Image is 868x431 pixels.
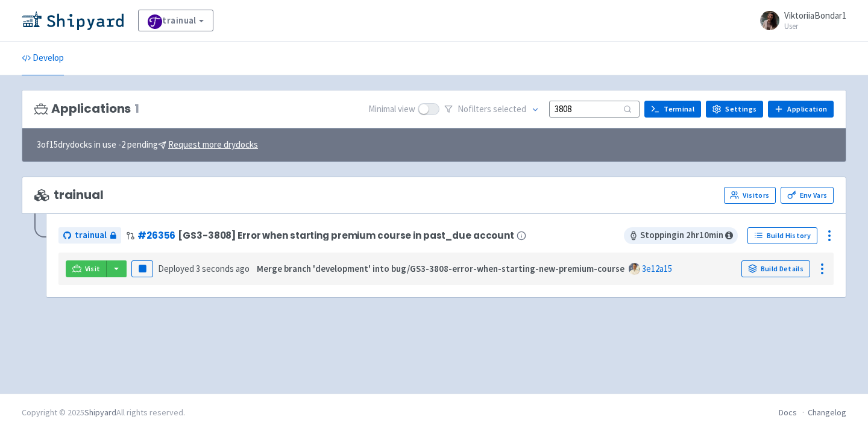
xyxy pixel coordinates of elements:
[84,407,116,418] a: Shipyard
[138,10,213,31] a: trainual
[257,263,624,274] strong: Merge branch 'development' into bug/GS3-3808-error-when-starting-new-premium-course
[368,102,415,116] span: Minimal view
[549,101,640,117] input: Search...
[644,101,701,118] a: Terminal
[784,22,846,30] small: User
[37,138,258,152] span: 3 of 15 drydocks in use - 2 pending
[137,229,175,242] a: #26356
[779,407,797,418] a: Docs
[642,263,672,274] a: 3e12a15
[22,42,64,75] a: Develop
[624,227,738,244] span: Stopping in 2 hr 10 min
[85,264,101,274] span: Visit
[781,187,834,204] a: Env Vars
[768,101,834,118] a: Application
[493,103,526,115] span: selected
[808,407,846,418] a: Changelog
[131,260,153,277] button: Pause
[747,227,817,244] a: Build History
[75,228,107,242] span: trainual
[706,101,763,118] a: Settings
[22,11,124,30] img: Shipyard logo
[784,10,846,21] span: ViktoriiaBondar1
[196,263,250,274] time: 3 seconds ago
[178,230,514,241] span: [GS3-3808] Error when starting premium course in past_due account
[58,227,121,244] a: trainual
[168,139,258,150] u: Request more drydocks
[34,188,104,202] span: trainual
[458,102,526,116] span: No filter s
[724,187,776,204] a: Visitors
[158,263,250,274] span: Deployed
[34,102,139,116] h3: Applications
[66,260,107,277] a: Visit
[753,11,846,30] a: ViktoriiaBondar1 User
[741,260,810,277] a: Build Details
[22,406,185,419] div: Copyright © 2025 All rights reserved.
[134,102,139,116] span: 1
